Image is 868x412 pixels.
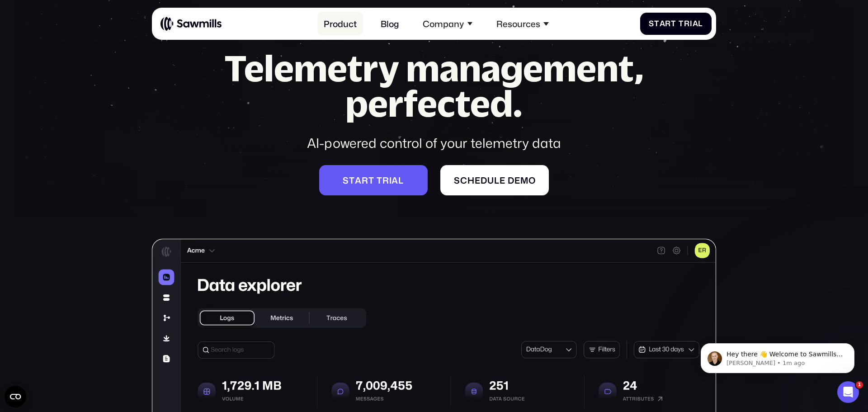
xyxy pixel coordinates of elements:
a: Scheduledemo [440,165,549,195]
span: l [494,175,500,185]
span: t [377,175,382,185]
span: S [343,175,349,185]
div: Company [423,19,464,29]
div: Resources [496,19,540,29]
div: Resources [490,12,555,35]
span: i [690,19,693,28]
iframe: Intercom live chat [837,381,859,403]
a: Product [317,12,363,35]
span: l [698,19,703,28]
span: l [398,175,404,185]
span: e [475,175,481,185]
h1: Telemetry management, perfected. [203,51,665,121]
p: Message from Winston, sent 1m ago [39,35,156,43]
span: o [528,175,536,185]
span: a [392,175,398,185]
span: T [679,19,684,28]
span: r [362,175,368,185]
span: t [349,175,355,185]
div: AI-powered control of your telemetry data [203,134,665,152]
span: t [368,175,374,185]
span: Hey there 👋 Welcome to Sawmills. The smart telemetry management platform that solves cost, qualit... [39,26,156,78]
iframe: Intercom notifications message [687,324,868,388]
a: Starttrial [319,165,428,195]
span: e [500,175,505,185]
span: a [355,175,362,185]
div: Company [416,12,479,35]
span: m [520,175,528,185]
button: Open CMP widget [5,386,26,407]
span: S [454,175,460,185]
span: h [467,175,475,185]
span: e [514,175,520,185]
span: i [389,175,392,185]
span: S [649,19,654,28]
span: u [487,175,494,185]
span: c [460,175,467,185]
span: t [654,19,660,28]
span: r [382,175,389,185]
span: a [660,19,665,28]
span: d [508,175,514,185]
a: Blog [374,12,406,35]
span: t [671,19,676,28]
span: r [665,19,671,28]
span: 1 [856,381,863,388]
span: r [684,19,690,28]
a: StartTrial [640,13,712,35]
span: a [693,19,698,28]
span: d [481,175,487,185]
